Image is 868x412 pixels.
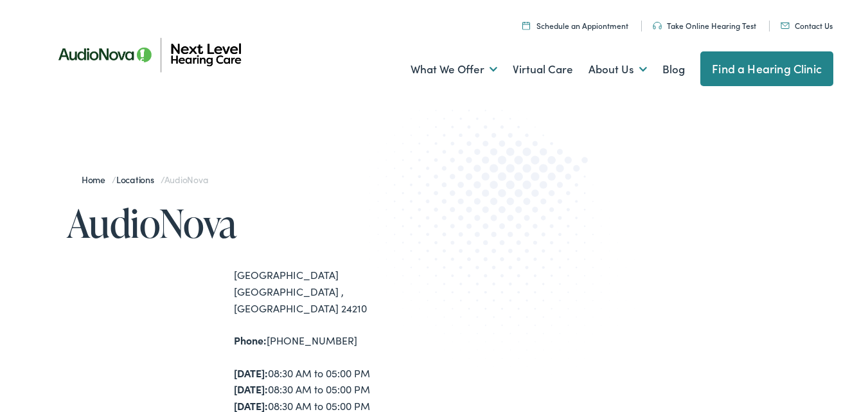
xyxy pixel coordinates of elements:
div: [GEOGRAPHIC_DATA] [GEOGRAPHIC_DATA] , [GEOGRAPHIC_DATA] 24210 [234,267,434,316]
strong: [DATE]: [234,382,268,396]
strong: Phone: [234,333,267,347]
a: Blog [662,46,685,93]
a: Locations [116,173,161,186]
a: Find a Hearing Clinic [700,51,833,86]
a: Contact Us [781,20,833,31]
a: Virtual Care [513,46,573,93]
a: Take Online Hearing Test [653,20,756,31]
img: An icon representing mail communication is presented in a unique teal color. [781,22,790,29]
a: Schedule an Appiontment [522,20,628,31]
a: About Us [589,46,647,93]
img: Calendar icon representing the ability to schedule a hearing test or hearing aid appointment at N... [522,21,530,30]
h1: AudioNova [67,202,434,244]
div: [PHONE_NUMBER] [234,332,434,349]
span: AudioNova [164,173,208,186]
strong: [DATE]: [234,366,268,380]
img: An icon symbolizing headphones, colored in teal, suggests audio-related services or features. [653,22,662,30]
a: Home [82,173,112,186]
a: What We Offer [411,46,497,93]
span: / / [82,173,208,186]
